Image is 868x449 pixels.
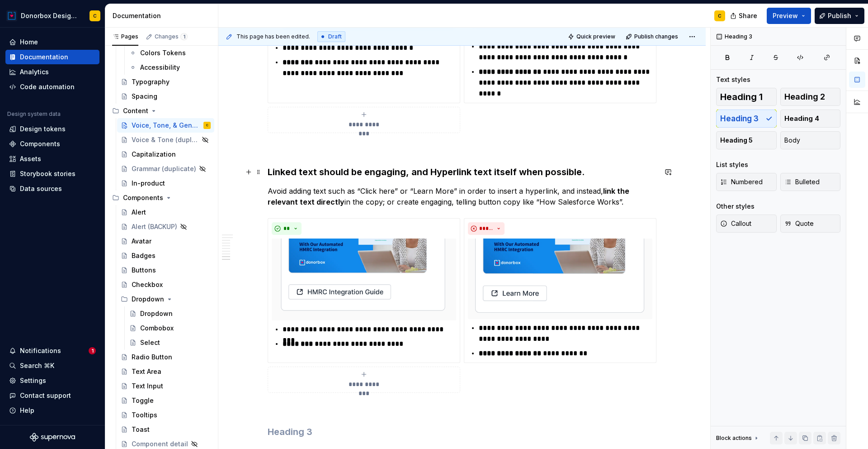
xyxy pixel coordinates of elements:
[773,11,798,20] span: Preview
[780,131,841,149] button: Body
[132,121,202,130] div: Voice, Tone, & General Guidelines
[5,65,99,79] a: Analytics
[716,435,752,442] div: Block actions
[5,373,99,388] a: Settings
[21,11,79,20] div: Donorbox Design System
[784,114,819,123] span: Heading 4
[140,309,173,318] div: Dropdown
[117,263,214,277] a: Buttons
[20,184,62,193] div: Data sources
[272,239,456,320] img: 23384d98-34c2-4e9a-982f-8a10cddc8e6b.png
[716,215,777,233] button: Callout
[112,33,138,40] div: Pages
[126,306,214,321] a: Dropdown
[767,8,811,24] button: Preview
[20,38,38,47] div: Home
[784,177,820,186] span: Bulleted
[623,30,682,43] button: Publish changes
[117,422,214,437] a: Toast
[123,106,148,115] div: Content
[716,173,777,191] button: Numbered
[780,88,841,106] button: Heading 2
[5,358,99,373] button: Search ⌘K
[784,136,800,145] span: Body
[720,219,751,228] span: Callout
[7,110,61,118] div: Design system data
[117,350,214,364] a: Radio Button
[716,432,760,444] div: Block actions
[784,219,814,228] span: Quote
[634,33,678,40] span: Publish changes
[720,92,763,101] span: Heading 1
[117,133,214,147] a: Voice & Tone (duplicate)
[206,121,208,130] div: C
[268,166,656,178] h3: Linked text should be engaging, and Hyperlink text itself when possible.
[20,391,71,400] div: Contact support
[117,75,214,89] a: Typography
[6,10,17,21] img: 17077652-375b-4f2c-92b0-528c72b71ea0.png
[140,338,160,347] div: Select
[117,248,214,263] a: Badges
[132,150,176,159] div: Capitalization
[5,388,99,403] button: Contact support
[132,164,196,173] div: Grammar (duplicate)
[132,353,172,362] div: Radio Button
[780,173,841,191] button: Bulleted
[20,406,34,415] div: Help
[5,122,99,136] a: Design tokens
[30,433,75,442] svg: Supernova Logo
[2,6,103,25] button: Donorbox Design SystemC
[117,89,214,104] a: Spacing
[117,379,214,393] a: Text Input
[126,335,214,350] a: Select
[117,220,214,234] a: Alert (BACKUP)
[780,215,841,233] button: Quote
[716,75,750,84] div: Text styles
[468,239,652,319] img: 453856ae-81ae-4742-8bc9-3a739edabf65.png
[132,411,157,420] div: Tooltips
[780,110,841,128] button: Heading 4
[20,376,46,385] div: Settings
[20,154,41,163] div: Assets
[140,48,186,57] div: Colors Tokens
[720,136,753,145] span: Heading 5
[117,408,214,422] a: Tooltips
[5,403,99,418] button: Help
[132,295,164,304] div: Dropdown
[5,344,99,358] button: Notifications1
[126,46,214,60] a: Colors Tokens
[132,135,199,144] div: Voice & Tone (duplicate)
[132,237,151,246] div: Avatar
[716,131,777,149] button: Heading 5
[117,205,214,220] a: Alert
[20,169,75,178] div: Storybook stories
[5,182,99,196] a: Data sources
[89,347,96,354] span: 1
[20,124,66,134] div: Design tokens
[132,77,170,86] div: Typography
[123,193,163,202] div: Components
[815,8,864,24] button: Publish
[132,92,157,101] div: Spacing
[117,234,214,248] a: Avatar
[5,50,99,64] a: Documentation
[132,382,163,391] div: Text Input
[565,30,619,43] button: Quick preview
[126,60,214,75] a: Accessibility
[576,33,615,40] span: Quick preview
[20,82,75,91] div: Code automation
[20,67,49,76] div: Analytics
[117,147,214,162] a: Capitalization
[126,321,214,335] a: Combobox
[716,160,748,169] div: List styles
[828,11,851,20] span: Publish
[328,33,342,40] span: Draft
[268,186,656,207] p: Avoid adding text such as “Click here” or “Learn More” in order to insert a hyperlink, and instea...
[132,179,165,188] div: In-product
[132,425,150,434] div: Toast
[20,361,54,370] div: Search ⌘K
[132,280,163,289] div: Checkbox
[117,162,214,176] a: Grammar (duplicate)
[132,208,146,217] div: Alert
[739,11,757,20] span: Share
